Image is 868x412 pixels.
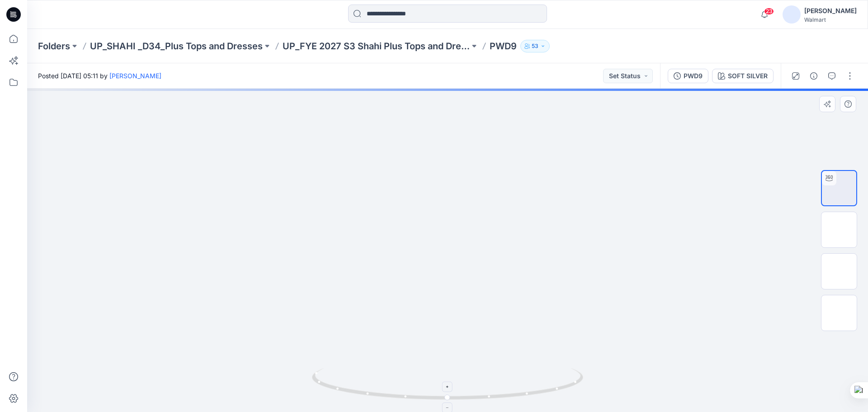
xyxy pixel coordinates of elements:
[520,40,550,52] button: 53
[38,40,70,52] a: Folders
[804,5,857,16] div: [PERSON_NAME]
[728,71,768,81] div: SOFT SILVER
[38,71,161,81] span: Posted [DATE] 05:11 by
[109,72,161,80] a: [PERSON_NAME]
[532,41,538,51] p: 53
[490,40,517,52] p: PWD9
[668,69,708,83] button: PWD9
[684,71,703,81] div: PWD9
[712,69,774,83] button: SOFT SILVER
[764,8,774,15] span: 23
[283,40,470,52] a: UP_FYE 2027 S3 Shahi Plus Tops and Dress
[807,69,821,83] button: Details
[90,40,263,52] a: UP_SHAHI _D34_Plus Tops and Dresses
[804,16,857,23] div: Walmart
[783,5,801,24] img: avatar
